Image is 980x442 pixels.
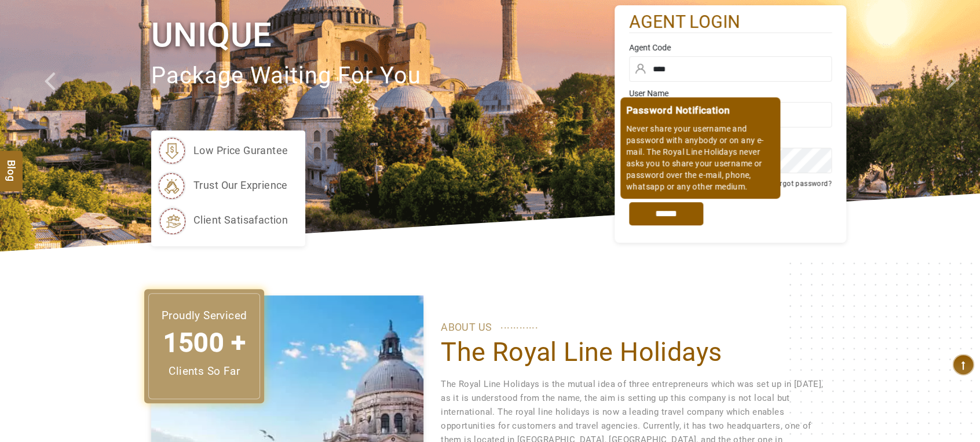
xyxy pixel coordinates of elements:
label: Password [629,133,832,145]
li: low price gurantee [157,136,288,165]
label: Agent Code [629,42,832,53]
h2: agent login [629,11,832,34]
h1: The Royal Line Holidays [441,336,829,368]
label: User Name [629,87,832,99]
span: ............ [500,316,538,334]
label: Remember me [641,181,686,189]
span: Blog [4,159,19,169]
li: client satisafaction [157,206,288,235]
p: ABOUT US [441,319,829,336]
a: Forgot password? [771,180,832,188]
h1: Unique [151,13,615,57]
p: package waiting for you [151,57,615,96]
li: trust our exprience [157,171,288,200]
